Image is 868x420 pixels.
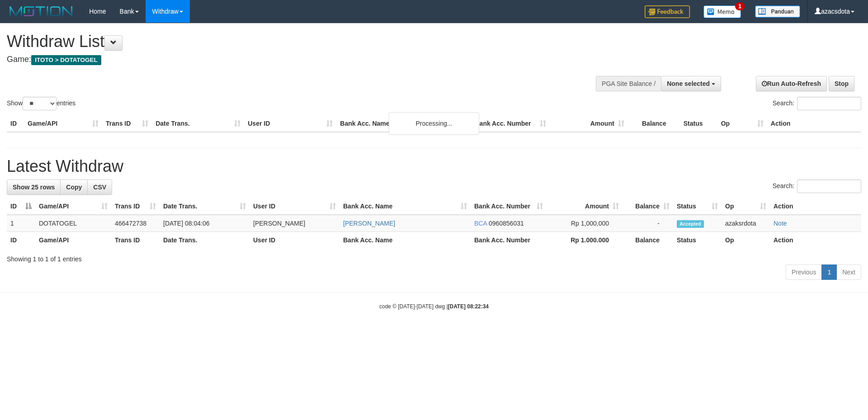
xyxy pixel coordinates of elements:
th: Bank Acc. Name [340,232,471,249]
div: Processing... [389,112,479,135]
a: Run Auto-Refresh [756,76,827,91]
th: Trans ID [102,115,152,132]
th: Bank Acc. Name: activate to sort column ascending [340,198,471,215]
a: Next [836,264,861,280]
th: ID [7,232,35,249]
h1: Withdraw List [7,33,570,51]
span: CSV [93,184,106,191]
th: Op [722,232,770,249]
a: Stop [829,76,854,91]
th: Game/API: activate to sort column ascending [35,198,111,215]
a: CSV [87,179,112,195]
th: Bank Acc. Number: activate to sort column ascending [471,198,547,215]
th: Rp 1.000.000 [547,232,623,249]
td: Rp 1,000,000 [547,215,623,232]
th: Bank Acc. Number [471,232,547,249]
img: panduan.png [755,5,800,18]
input: Search: [797,179,861,193]
h4: Game: [7,55,570,64]
th: Date Trans. [152,115,244,132]
span: ITOTO > DOTATOGEL [31,55,101,65]
span: Copy 0960856031 to clipboard [489,220,524,227]
th: User ID: activate to sort column ascending [250,198,340,215]
small: code © [DATE]-[DATE] dwg | [379,303,489,310]
a: [PERSON_NAME] [343,220,395,227]
strong: [DATE] 08:22:34 [448,303,489,310]
label: Search: [773,97,861,110]
div: Showing 1 to 1 of 1 entries [7,251,861,264]
th: Action [770,198,861,215]
th: Game/API [35,232,111,249]
span: 1 [735,2,745,10]
a: Note [774,220,787,227]
th: User ID [250,232,340,249]
th: Action [767,115,861,132]
td: 466472738 [111,215,160,232]
td: - [623,215,673,232]
span: BCA [474,220,487,227]
label: Show entries [7,97,75,110]
img: Feedback.jpg [645,5,690,18]
th: Balance [623,232,673,249]
a: Copy [60,179,88,195]
input: Search: [797,97,861,110]
div: PGA Site Balance / [596,76,661,91]
th: Op [717,115,767,132]
img: MOTION_logo.png [7,5,75,18]
th: Balance: activate to sort column ascending [623,198,673,215]
th: Status [673,232,722,249]
span: Copy [66,184,82,191]
th: Trans ID [111,232,160,249]
span: Accepted [677,220,704,228]
th: Game/API [24,115,102,132]
th: Date Trans.: activate to sort column ascending [160,198,250,215]
th: Status: activate to sort column ascending [673,198,722,215]
th: ID: activate to sort column descending [7,198,35,215]
th: Amount [550,115,628,132]
img: Button%20Memo.svg [703,5,741,18]
a: Previous [786,264,822,280]
td: 1 [7,215,35,232]
th: Op: activate to sort column ascending [722,198,770,215]
label: Search: [773,179,861,193]
th: Amount: activate to sort column ascending [547,198,623,215]
td: DOTATOGEL [35,215,111,232]
a: Show 25 rows [7,179,61,195]
th: Action [770,232,861,249]
td: [DATE] 08:04:06 [160,215,250,232]
button: None selected [661,76,721,91]
th: Trans ID: activate to sort column ascending [111,198,160,215]
span: None selected [667,80,710,87]
th: Date Trans. [160,232,250,249]
th: Bank Acc. Number [471,115,549,132]
th: User ID [244,115,336,132]
th: Status [680,115,717,132]
th: Bank Acc. Name [336,115,471,132]
td: azaksrdota [722,215,770,232]
a: 1 [821,264,837,280]
select: Showentries [23,97,57,110]
td: [PERSON_NAME] [250,215,340,232]
th: ID [7,115,24,132]
h1: Latest Withdraw [7,157,861,175]
th: Balance [628,115,680,132]
span: Show 25 rows [13,184,55,191]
